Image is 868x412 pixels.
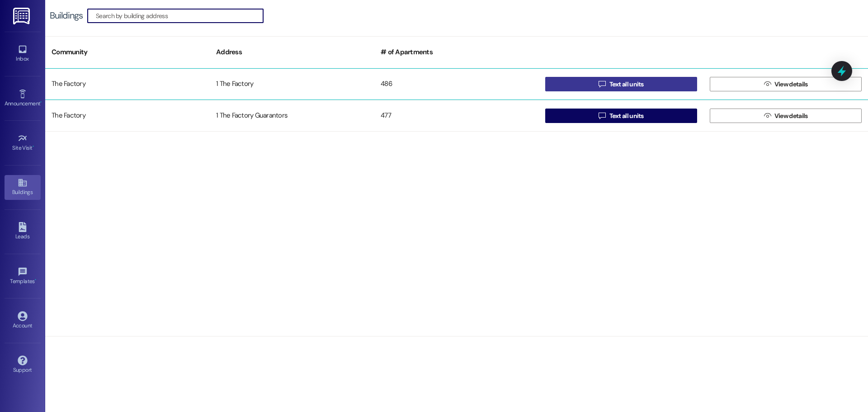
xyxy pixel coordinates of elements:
div: Buildings [50,11,83,20]
div: # of Apartments [374,41,539,63]
span: • [40,99,42,105]
div: Address [210,41,374,63]
span: • [33,143,34,150]
a: Account [5,308,41,333]
i:  [599,81,605,88]
div: 477 [374,107,539,125]
span: View details [774,80,808,89]
img: ResiDesk Logo [13,8,32,24]
button: View details [710,77,862,91]
a: Templates • [5,264,41,289]
button: View details [710,109,862,123]
div: 1 The Factory [210,75,374,93]
button: Text all units [545,77,697,91]
span: View details [774,111,808,121]
a: Buildings [5,175,41,199]
a: Site Visit • [5,131,41,155]
span: Text all units [609,111,644,121]
div: 486 [374,75,539,93]
a: Inbox [5,42,41,66]
div: The Factory [45,107,210,125]
a: Support [5,353,41,377]
i:  [599,112,605,119]
div: Community [45,41,210,63]
span: Text all units [609,80,644,89]
input: Search by building address [96,9,263,22]
a: Leads [5,219,41,244]
button: Text all units [545,109,697,123]
div: 1 The Factory Guarantors [210,107,374,125]
span: • [35,277,36,283]
i:  [764,81,771,88]
i:  [764,112,771,119]
div: The Factory [45,75,210,93]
